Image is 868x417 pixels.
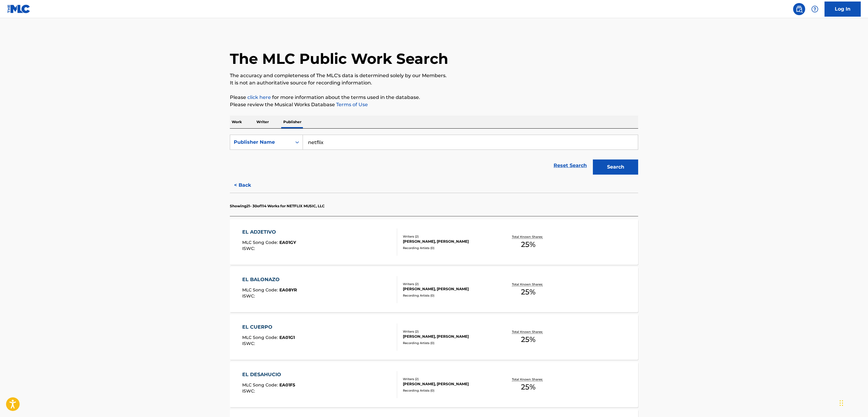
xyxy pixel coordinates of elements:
[512,235,544,239] p: Total Known Shares:
[230,178,266,193] button: < Back
[840,394,843,412] div: Drag
[247,94,271,100] a: click here
[403,329,494,334] div: Writers ( 2 )
[281,116,303,128] p: Publisher
[403,377,494,381] div: Writers ( 2 )
[521,382,535,392] span: 25 %
[230,79,638,87] p: It is not an authoritative source for recording information.
[242,293,256,299] span: ISWC :
[230,50,448,68] h1: The MLC Public Work Search
[242,335,279,340] span: MLC Song Code :
[825,2,861,17] a: Log In
[230,219,638,265] a: EL ADJETIVOMLC Song Code:EA01GYISWC:Writers (2)[PERSON_NAME], [PERSON_NAME]Recording Artists (0)T...
[521,287,535,297] span: 25 %
[242,287,279,293] span: MLC Song Code :
[242,246,256,251] span: ISWC :
[255,116,271,128] p: Writer
[242,388,256,394] span: ISWC :
[230,203,325,209] p: Showing 21 - 30 of 114 Works for NETFLIX MUSIC, LLC
[809,3,821,15] div: Help
[242,276,297,283] div: EL BALONAZO
[403,239,494,244] div: [PERSON_NAME], [PERSON_NAME]
[838,388,868,417] iframe: Chat Widget
[242,323,295,331] div: EL CUERPO
[521,334,535,345] span: 25 %
[335,102,368,107] a: Terms of Use
[7,5,31,13] img: MLC Logo
[512,330,544,334] p: Total Known Shares:
[403,334,494,339] div: [PERSON_NAME], [PERSON_NAME]
[230,94,638,101] p: Please for more information about the terms used in the database.
[279,335,295,340] span: EA01G1
[512,377,544,382] p: Total Known Shares:
[403,341,494,345] div: Recording Artists ( 0 )
[403,246,494,250] div: Recording Artists ( 0 )
[403,282,494,286] div: Writers ( 2 )
[230,362,638,407] a: EL DESAHUCIOMLC Song Code:EA01F5ISWC:Writers (2)[PERSON_NAME], [PERSON_NAME]Recording Artists (0)...
[279,287,297,293] span: EA08YR
[230,72,638,79] p: The accuracy and completeness of The MLC's data is determined solely by our Members.
[242,341,256,346] span: ISWC :
[230,101,638,108] p: Please review the Musical Works Database
[512,282,544,287] p: Total Known Shares:
[403,381,494,387] div: [PERSON_NAME], [PERSON_NAME]
[521,239,535,250] span: 25 %
[403,234,494,239] div: Writers ( 2 )
[793,3,805,15] a: Public Search
[242,228,296,236] div: EL ADJETIVO
[242,382,279,388] span: MLC Song Code :
[811,5,818,13] img: help
[242,240,279,245] span: MLC Song Code :
[796,5,803,13] img: search
[230,116,244,128] p: Work
[403,388,494,393] div: Recording Artists ( 0 )
[279,382,295,388] span: EA01F5
[230,314,638,360] a: EL CUERPOMLC Song Code:EA01G1ISWC:Writers (2)[PERSON_NAME], [PERSON_NAME]Recording Artists (0)Tot...
[230,267,638,312] a: EL BALONAZOMLC Song Code:EA08YRISWC:Writers (2)[PERSON_NAME], [PERSON_NAME]Recording Artists (0)T...
[403,293,494,298] div: Recording Artists ( 0 )
[551,159,590,172] a: Reset Search
[234,139,288,146] div: Publisher Name
[242,371,295,378] div: EL DESAHUCIO
[230,135,638,178] form: Search Form
[593,159,638,175] button: Search
[403,286,494,292] div: [PERSON_NAME], [PERSON_NAME]
[279,240,296,245] span: EA01GY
